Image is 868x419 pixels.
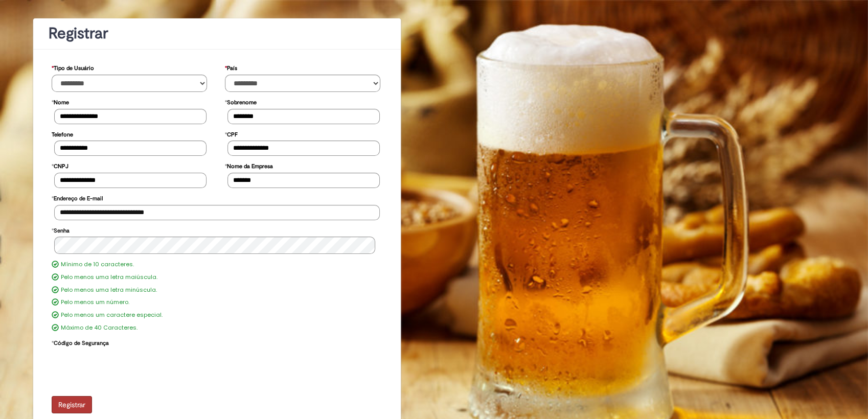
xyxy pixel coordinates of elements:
[61,286,157,294] label: Pelo menos uma letra minúscula.
[49,25,385,42] h1: Registrar
[225,126,238,141] label: CPF
[225,158,273,173] label: Nome da Empresa
[54,349,210,389] iframe: reCAPTCHA
[52,190,103,205] label: Endereço de E-mail
[61,261,134,269] label: Mínimo de 10 caracteres.
[52,222,70,237] label: Senha
[225,94,257,109] label: Sobrenome
[225,60,237,75] label: País
[61,298,129,307] label: Pelo menos um número.
[52,60,94,75] label: Tipo de Usuário
[61,273,157,282] label: Pelo menos uma letra maiúscula.
[52,158,68,173] label: CNPJ
[61,324,138,332] label: Máximo de 40 Caracteres.
[52,396,92,413] button: Registrar
[52,94,69,109] label: Nome
[52,335,109,350] label: Código de Segurança
[52,126,73,141] label: Telefone
[61,311,163,319] label: Pelo menos um caractere especial.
